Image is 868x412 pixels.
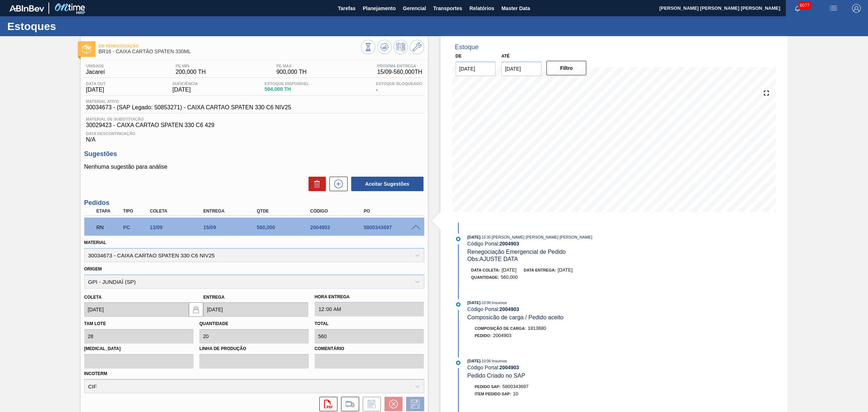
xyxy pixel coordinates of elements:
[99,44,361,48] span: Em renegociação
[501,4,530,13] span: Master Data
[121,224,150,230] div: Pedido de Compra
[84,302,189,317] input: dd/mm/yyyy
[499,365,519,370] strong: 2004903
[410,40,424,54] button: Ir ao Master Data / Geral
[491,300,507,305] span: : Insumos
[276,69,306,75] span: 900,000 TH
[546,61,587,75] button: Filtro
[499,241,519,247] strong: 2004903
[315,321,329,326] label: Total
[467,365,639,370] div: Código Portal:
[456,302,460,307] img: atual
[374,81,424,93] div: -
[456,62,496,76] input: dd/mm/yyyy
[84,321,106,326] label: Tam lote
[86,104,292,111] span: 30034673 - (SAP Legado: 50853271) - CAIXA CARTAO SPATEN 330 C6 NIV25
[481,359,491,363] span: - 10:06
[475,392,511,396] span: Item pedido SAP:
[493,333,511,338] span: 2004903
[97,224,122,230] p: RN
[95,219,123,235] div: Em renegociação
[338,4,356,13] span: Tarefas
[499,306,519,312] strong: 2004903
[471,268,500,272] span: Data coleta:
[95,209,123,214] div: Etapa
[265,81,309,86] span: Estoque Disponível
[381,397,403,411] div: Cancelar pedido
[315,292,424,302] label: Hora Entrega
[315,344,424,354] label: Comentário
[86,99,292,104] span: Material ativo
[455,43,479,51] div: Estoque
[309,209,369,214] div: Código
[852,4,861,13] img: Logout
[276,64,306,68] span: PE MAX
[84,164,424,170] p: Nenhuma sugestão para análise
[348,176,424,192] div: Aceitar Sugestões
[513,391,518,396] span: 10
[84,344,194,354] label: [MEDICAL_DATA]
[86,122,422,129] span: 30029423 - CAIXA CARTAO SPATEN 330 C6 429
[467,256,518,262] span: Obs: AJUSTE DATA
[528,325,546,331] span: 1813880
[829,4,838,13] img: userActions
[86,117,422,121] span: Material de Substituição
[201,209,262,214] div: Entrega
[192,305,200,314] img: locked
[363,4,396,13] span: Planejamento
[491,235,592,239] span: : [PERSON_NAME] [PERSON_NAME] [PERSON_NAME]
[326,177,348,191] div: Nova sugestão
[475,384,501,389] span: Pedido SAP:
[501,274,518,280] span: 560,000
[467,306,639,312] div: Código Portal:
[361,40,375,54] button: Visão Geral dos Estoques
[469,4,494,13] span: Relatórios
[362,209,423,214] div: PO
[467,300,480,305] span: [DATE]
[456,361,460,365] img: atual
[7,22,136,30] h1: Estoques
[475,326,526,331] span: Composição de Carga :
[84,240,106,245] label: Material
[467,314,563,320] span: Composicão de carga / Pedido aceito
[86,81,106,86] span: Data out
[467,373,525,379] span: Pedido Criado no SAP
[84,150,424,158] h3: Sugestões
[524,268,556,272] span: Data entrega:
[377,64,422,68] span: Próxima Entrega
[86,64,105,68] span: Unidade
[351,177,424,191] button: Aceitar Sugestões
[376,81,422,86] span: Estoque Bloqueado
[403,397,424,411] div: Salvar Pedido
[377,40,392,54] button: Atualizar Gráfico
[199,321,228,326] label: Quantidade
[255,209,316,214] div: Qtde
[501,62,541,76] input: dd/mm/yyyy
[189,302,203,317] button: locked
[309,224,369,230] div: 2004903
[467,235,480,239] span: [DATE]
[84,266,102,272] label: Origem
[433,4,462,13] span: Transportes
[175,64,205,68] span: PE MIN
[501,54,510,59] label: Até
[475,333,492,338] span: Pedido :
[403,4,426,13] span: Gerencial
[377,69,422,75] span: 15/09 - 560,000 TH
[199,344,309,354] label: Linha de Produção
[456,54,462,59] label: De
[467,359,480,363] span: [DATE]
[467,249,566,255] span: Renegociação Emergencial de Pedido
[558,267,573,273] span: [DATE]
[362,224,423,230] div: 5800343697
[798,1,811,9] span: 6077
[502,384,528,389] span: 5800343697
[359,397,381,411] div: Informar alteração no pedido
[393,40,408,54] button: Programar Estoque
[148,209,209,214] div: Coleta
[316,397,337,411] div: Abrir arquivo PDF
[148,224,209,230] div: 13/09/2025
[173,81,198,86] span: Suficiência
[481,235,491,239] span: - 15:35
[121,209,150,214] div: Tipo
